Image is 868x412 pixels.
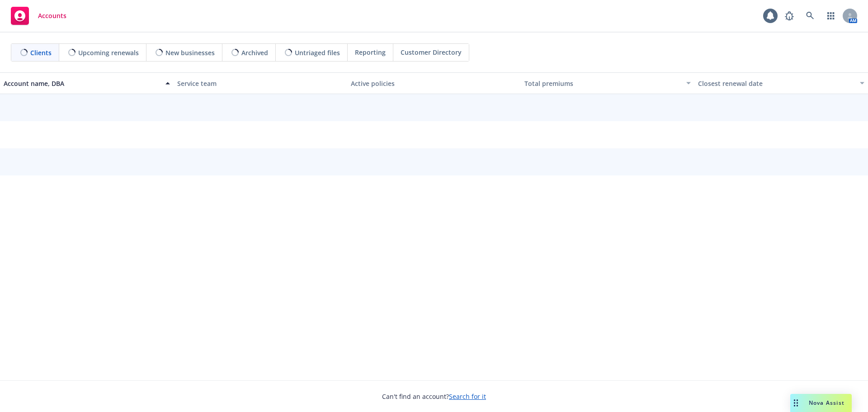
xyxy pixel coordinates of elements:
span: Nova Assist [809,399,844,407]
a: Search [801,7,819,25]
span: Reporting [355,47,386,57]
div: Closest renewal date [698,79,854,88]
a: Switch app [822,7,840,25]
button: Closest renewal date [694,72,868,94]
a: Report a Bug [780,7,798,25]
button: Nova Assist [790,394,852,412]
span: Can't find an account? [382,392,486,401]
div: Account name, DBA [4,79,160,88]
div: Total premiums [524,79,681,88]
div: Drag to move [790,394,802,412]
a: Search for it [449,392,486,401]
span: Customer Directory [401,47,462,57]
span: Upcoming renewals [78,48,139,57]
button: Service team [174,72,347,94]
button: Active policies [347,72,521,94]
span: Clients [30,48,52,57]
div: Service team [177,79,344,88]
button: Total premiums [521,72,694,94]
span: Accounts [38,12,66,19]
span: Archived [241,48,268,57]
span: New businesses [165,48,215,57]
a: Accounts [7,3,70,28]
div: Active policies [351,79,517,88]
span: Untriaged files [295,48,340,57]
